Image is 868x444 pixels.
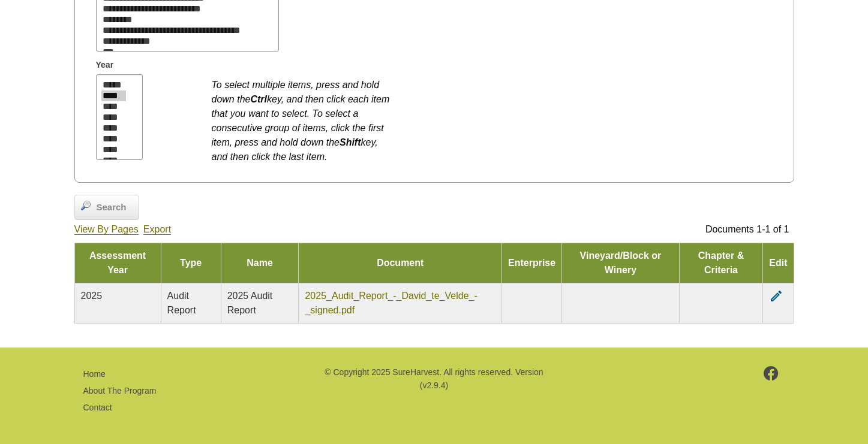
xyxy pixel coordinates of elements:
[74,243,161,283] td: Assessment Year
[74,224,139,235] a: View By Pages
[323,366,545,392] p: © Copyright 2025 SureHarvest. All rights reserved. Version (v2.9.4)
[83,403,112,412] a: Contact
[305,291,477,316] a: 2025_Audit_Report_-_David_te_Velde_-_signed.pdf
[91,201,133,215] span: Search
[769,291,783,301] a: edit
[81,291,103,301] span: 2025
[764,366,779,380] img: footer-facebook.png
[705,224,789,234] span: Documents 1-1 of 1
[502,243,562,283] td: Enterprise
[763,243,794,283] td: Edit
[167,291,196,315] span: Audit Report
[74,195,139,220] a: Search
[81,201,91,210] img: magnifier.png
[227,291,273,315] span: 2025 Audit Report
[250,94,267,104] b: Ctrl
[679,243,763,283] td: Chapter & Criteria
[340,137,361,147] b: Shift
[161,243,221,283] td: Type
[83,386,157,395] a: About The Program
[83,369,106,379] a: Home
[221,243,299,283] td: Name
[562,243,680,283] td: Vineyard/Block or Winery
[299,243,502,283] td: Document
[96,59,114,71] span: Year
[143,224,171,235] a: Export
[212,72,392,164] div: To select multiple items, press and hold down the key, and then click each item that you want to ...
[769,289,783,303] i: edit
